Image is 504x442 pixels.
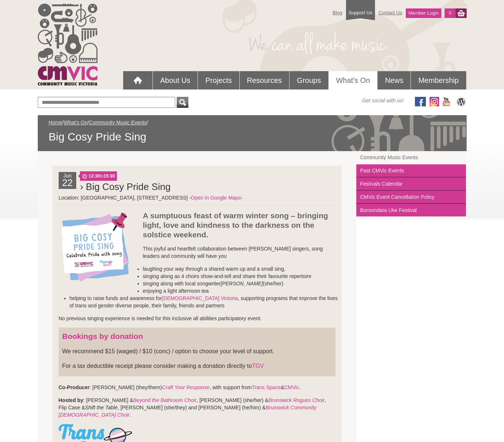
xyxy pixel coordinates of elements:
[70,273,343,280] li: singing along as 4 choirs show-and-tell and share their favourite repertoire
[378,71,411,90] a: News
[284,384,299,390] a: CMVic
[356,151,466,164] a: Community Music Events
[59,172,77,189] div: Jun
[290,71,328,90] a: Groups
[191,195,241,201] a: Open in Google Maps
[85,405,118,410] em: Shift the Table
[356,164,466,178] a: Past CMVic Events
[430,97,439,106] img: icon-instagram.png
[221,281,263,286] em: [PERSON_NAME]
[133,397,196,403] a: Beyond the Bathroom Choir
[329,71,378,90] a: What's On
[49,120,62,125] a: Home
[59,211,132,286] img: Pride-graphic.png
[59,384,90,390] strong: Co-Producer
[356,204,466,216] a: Boroondara Uke Festival
[375,6,406,19] a: Contact Us
[198,71,239,90] a: Projects
[38,4,98,85] img: cmvic_logo.png
[89,173,100,179] strong: 12:30
[80,179,335,194] h2: › Big Cosy Pride Sing
[59,397,336,419] p: : [PERSON_NAME] & , [PERSON_NAME] (she/her) & , Flip Case & , [PERSON_NAME] (she/they) and [PERSO...
[103,173,115,179] strong: 15:30
[252,384,281,390] a: Trans Space
[70,295,343,309] li: helping to raise funds and awareness for , supporting programs that improve the lives of trans an...
[59,315,336,322] p: No previous singing experience is needed for this inclusive all abilities participatory event.
[70,265,343,273] li: laughing your way through a shared warm up and a small sing,
[445,8,455,18] a: 0
[49,119,456,144] div: / / /
[70,280,343,287] li: singing along with local songwriter (she/her)
[240,71,290,90] a: Resources
[49,130,456,144] span: Big Cosy Pride Sing
[59,384,336,391] p: : [PERSON_NAME] (they/them) , with support from & .
[62,332,143,340] a: Bookings by donation
[162,384,210,390] a: Craft Your Response
[62,361,332,370] p: For a tax deductible receipt please consider making a donation directly to
[356,178,466,191] a: Festivals Calendar
[70,287,343,295] li: enjoying a light afternoon tea
[89,120,147,125] a: Community Music Events
[406,8,441,18] a: Member Login
[356,191,466,204] a: CMVic Event Cancellation Policy
[80,171,117,181] span: to
[456,97,467,106] img: CMVic Blog
[252,363,264,369] a: TGV
[59,397,84,403] strong: Hosted by
[362,97,404,104] span: Get social with us!
[153,71,198,90] a: About Us
[411,71,466,90] a: Membership
[162,295,238,301] a: [DEMOGRAPHIC_DATA] Victoria
[59,211,336,240] h3: A sumptuous feast of warm winter song – bringing light, love and kindness to the darkness on the ...
[329,6,346,19] a: Blog
[268,397,324,403] a: Brunswick Rogues Choir
[62,347,332,356] p: We recommend $15 (waged) / $10 (conc) / option to choose your level of support.
[64,120,88,125] a: What's On
[59,245,336,260] p: This joyful and heartfelt collaboration between [PERSON_NAME] singers, song leaders and community...
[60,179,75,189] h2: 22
